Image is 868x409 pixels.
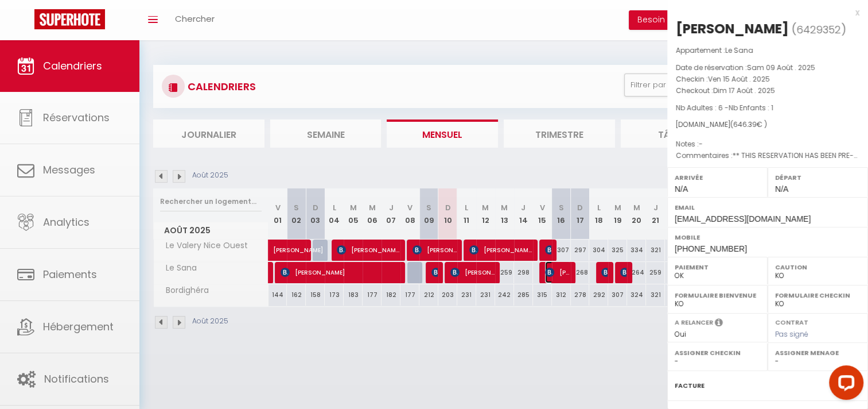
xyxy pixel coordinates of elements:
label: Départ [775,172,861,183]
p: Notes : [676,138,859,150]
span: N/A [775,184,788,194]
iframe: LiveChat chat widget [820,361,868,409]
span: 646.39 [733,119,757,129]
p: Commentaires : [676,150,859,161]
label: Paiement [675,261,760,273]
p: Appartement : [676,45,859,56]
span: N/A [675,184,688,194]
span: Ven 15 Août . 2025 [708,74,770,84]
span: - [699,139,703,149]
span: Nb Enfants : 1 [729,103,773,113]
label: Arrivée [675,172,760,183]
div: x [667,6,859,20]
p: Checkout : [676,85,859,97]
label: Formulaire Checkin [775,290,861,301]
label: Facture [675,380,704,392]
span: ( € ) [730,119,767,129]
p: Date de réservation : [676,62,859,74]
span: [EMAIL_ADDRESS][DOMAIN_NAME] [675,214,811,223]
label: Assigner Checkin [675,347,760,358]
div: [PERSON_NAME] [676,20,789,38]
label: Caution [775,261,861,273]
label: Contrat [775,318,808,325]
label: Mobile [675,231,861,243]
span: Dim 17 Août . 2025 [713,86,775,95]
p: Checkin : [676,74,859,85]
label: Assigner Menage [775,347,861,358]
span: [PHONE_NUMBER] [675,244,747,253]
span: Pas signé [775,329,808,339]
label: Formulaire Bienvenue [675,290,760,301]
label: Email [675,202,861,213]
div: [DOMAIN_NAME] [676,119,859,130]
span: Nb Adultes : 6 - [676,103,773,113]
span: Sam 09 Août . 2025 [747,63,815,72]
label: A relancer [675,318,713,327]
span: 6429352 [796,22,841,37]
span: Le Sana [725,45,753,55]
i: Sélectionner OUI si vous souhaiter envoyer les séquences de messages post-checkout [715,318,723,330]
span: ( ) [792,21,846,37]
